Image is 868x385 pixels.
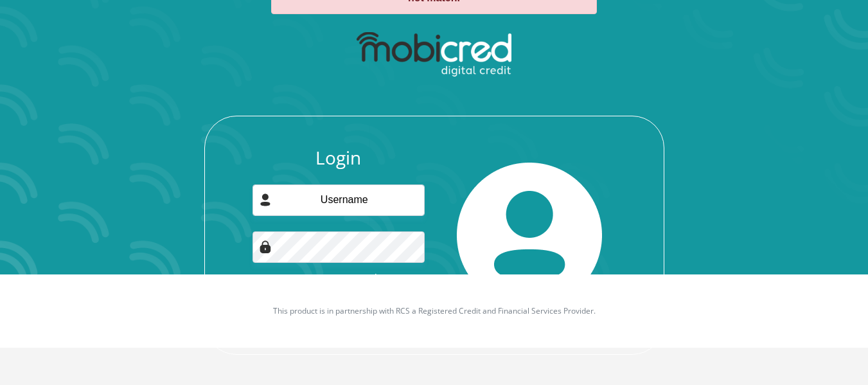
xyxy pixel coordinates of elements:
[78,305,791,317] p: This product is in partnership with RCS a Registered Credit and Financial Services Provider.
[252,184,425,216] input: Username
[252,147,425,169] h3: Login
[295,271,382,285] a: Forgot password?
[259,193,272,206] img: user-icon image
[357,32,511,77] img: mobicred logo
[259,240,272,253] img: Image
